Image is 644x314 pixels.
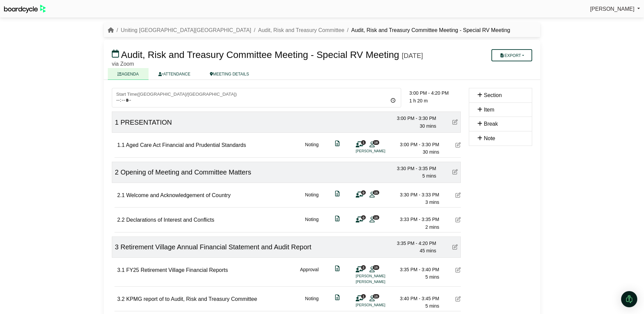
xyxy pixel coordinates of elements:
[491,49,532,61] button: Export
[126,192,231,198] span: Welcome and Acknowledgement of Country
[115,243,119,251] span: 3
[389,115,436,122] div: 3:00 PM - 3:30 PM
[361,265,366,270] span: 2
[484,121,498,127] span: Break
[361,215,366,220] span: 0
[409,98,427,103] span: 1 h 20 m
[621,291,637,307] div: Open Intercom Messenger
[425,303,439,309] span: 5 mins
[389,165,436,172] div: 3:30 PM - 3:35 PM
[409,89,461,97] div: 3:00 PM - 4:20 PM
[484,135,495,141] span: Note
[121,27,251,33] a: Uniting [GEOGRAPHIC_DATA][GEOGRAPHIC_DATA]
[392,191,439,198] div: 3:30 PM - 3:33 PM
[305,191,319,206] div: Noting
[121,50,399,60] span: Audit, Risk and Treasury Committee Meeting - Special RV Meeting
[373,265,379,270] span: 15
[392,295,439,302] div: 3:40 PM - 3:45 PM
[356,148,406,154] li: [PERSON_NAME]
[121,243,312,251] span: Retirement Village Annual Financial Statement and Audit Report
[121,119,172,126] span: PRESENTATION
[420,123,436,129] span: 30 mins
[115,168,119,176] span: 2
[425,199,439,205] span: 3 mins
[392,216,439,223] div: 3:33 PM - 3:35 PM
[389,240,436,247] div: 3:35 PM - 4:20 PM
[423,149,439,155] span: 30 mins
[373,190,379,195] span: 15
[356,273,406,279] li: [PERSON_NAME]
[392,266,439,273] div: 3:35 PM - 3:40 PM
[484,92,502,98] span: Section
[126,296,257,302] span: KPMG report of to Audit, Risk and Treasury Committee
[108,26,510,35] nav: breadcrumb
[305,295,319,310] div: Noting
[117,192,125,198] span: 2.1
[117,142,125,148] span: 1.1
[115,119,119,126] span: 1
[258,27,344,33] a: Audit, Risk and Treasury Committee
[126,267,228,273] span: FY25 Retirement Village Financial Reports
[356,279,406,285] li: [PERSON_NAME]
[344,26,510,35] li: Audit, Risk and Treasury Committee Meeting - Special RV Meeting
[484,107,494,113] span: Item
[117,267,125,273] span: 3.1
[200,68,259,80] a: MEETING DETAILS
[149,68,200,80] a: ATTENDANCE
[361,190,366,195] span: 0
[420,248,436,253] span: 45 mins
[126,142,246,148] span: Aged Care Act Financial and Prudential Standards
[590,6,635,12] span: [PERSON_NAME]
[305,141,319,156] div: Noting
[300,266,319,285] div: Approval
[108,68,149,80] a: AGENDA
[425,224,439,230] span: 2 mins
[305,216,319,231] div: Noting
[117,296,125,302] span: 3.2
[373,140,379,145] span: 18
[361,140,366,145] span: 1
[590,5,640,13] a: [PERSON_NAME]
[392,141,439,148] div: 3:00 PM - 3:30 PM
[361,294,366,299] span: 1
[422,173,436,179] span: 5 mins
[117,217,125,223] span: 2.2
[121,168,251,176] span: Opening of Meeting and Committee Matters
[356,302,406,308] li: [PERSON_NAME]
[4,5,46,13] img: BoardcycleBlackGreen-aaafeed430059cb809a45853b8cf6d952af9d84e6e89e1f1685b34bfd5cb7d64.svg
[373,294,379,299] span: 15
[373,215,379,220] span: 15
[402,52,423,60] div: [DATE]
[112,61,134,67] span: via Zoom
[425,274,439,280] span: 5 mins
[126,217,214,223] span: Declarations of Interest and Conflicts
